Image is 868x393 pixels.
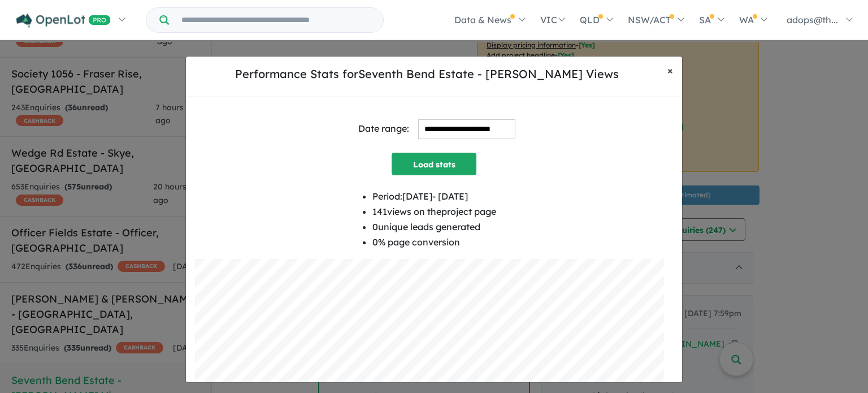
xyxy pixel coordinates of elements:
button: Load stats [392,153,476,175]
li: 0 % page conversion [372,235,496,250]
span: × [667,64,673,77]
span: adops@th... [787,14,838,25]
img: Openlot PRO Logo White [16,14,111,28]
h5: Performance Stats for Seventh Bend Estate - [PERSON_NAME] Views [195,66,658,83]
input: Try estate name, suburb, builder or developer [171,8,381,32]
div: Date range: [358,121,409,136]
li: 0 unique leads generated [372,219,496,235]
li: Period: [DATE] - [DATE] [372,189,496,204]
li: 141 views on the project page [372,204,496,219]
